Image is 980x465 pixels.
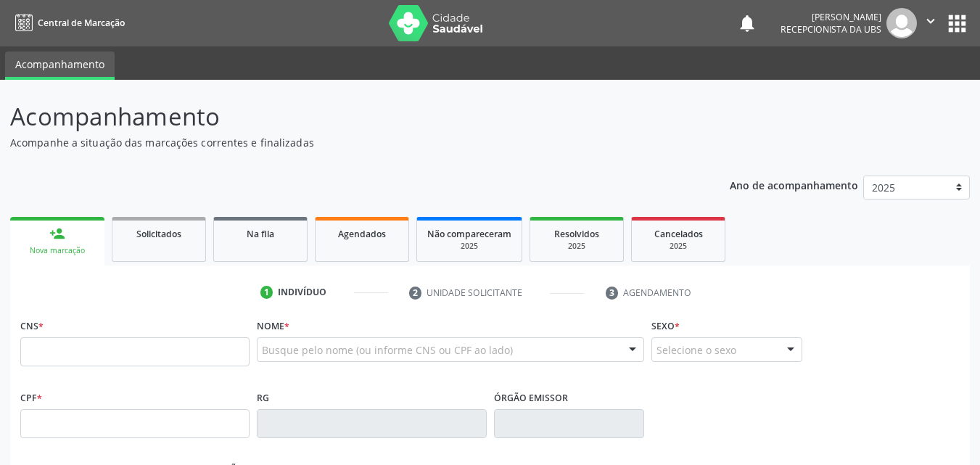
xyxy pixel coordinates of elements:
[338,228,386,240] span: Agendados
[923,13,939,29] i: 
[260,286,273,299] div: 1
[642,241,715,252] div: 2025
[886,8,917,38] img: img
[247,228,274,240] span: Na fila
[730,176,858,194] p: Ano de acompanhamento
[651,315,680,337] label: Sexo
[10,135,682,150] p: Acompanhe a situação das marcações correntes e finalizadas
[257,315,289,337] label: Nome
[20,387,42,409] label: CPF
[257,387,269,409] label: RG
[737,13,757,33] button: notifications
[427,241,511,252] div: 2025
[20,245,94,256] div: Nova marcação
[5,52,115,80] a: Acompanhamento
[427,228,511,240] span: Não compareceram
[656,342,736,358] span: Selecione o sexo
[278,286,326,299] div: Indivíduo
[540,241,613,252] div: 2025
[494,387,568,409] label: Órgão emissor
[654,228,703,240] span: Cancelados
[554,228,599,240] span: Resolvidos
[136,228,181,240] span: Solicitados
[781,23,881,36] span: Recepcionista da UBS
[10,11,125,35] a: Central de Marcação
[38,17,125,29] span: Central de Marcação
[10,99,682,135] p: Acompanhamento
[262,342,513,358] span: Busque pelo nome (ou informe CNS ou CPF ao lado)
[781,11,881,23] div: [PERSON_NAME]
[49,226,65,242] div: person_add
[917,8,944,38] button: 
[20,315,44,337] label: CNS
[944,11,970,36] button: apps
